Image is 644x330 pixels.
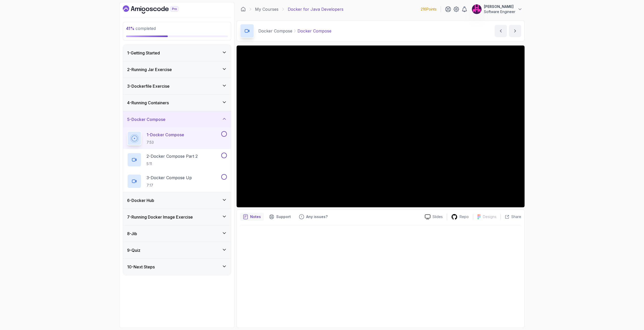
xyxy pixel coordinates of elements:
p: 5:11 [147,161,198,166]
p: Repo [460,214,469,219]
p: Docker Compose [297,28,331,34]
button: 9-Quiz [123,242,231,258]
button: next content [509,25,521,37]
a: Dashboard [123,5,190,14]
button: Share [501,214,521,219]
button: Feedback button [296,213,331,221]
h3: 6 - Docker Hub [127,197,154,203]
button: 2-Docker Compose Part 25:11 [127,153,227,167]
button: 1-Docker Compose7:53 [127,131,227,145]
h3: 1 - Getting Started [127,50,160,56]
h3: 2 - Running Jar Exercise [127,66,172,73]
button: user profile image[PERSON_NAME]Software Engineer [472,4,523,14]
span: 41 % [126,26,135,31]
p: Docker Compose [258,28,292,34]
p: Software Engineer [484,9,515,14]
p: 7:53 [147,140,184,145]
span: completed [126,26,156,31]
a: My Courses [255,6,279,12]
h3: 9 - Quiz [127,247,140,253]
button: 4-Running Containers [123,95,231,111]
button: previous content [495,25,507,37]
button: 3-Docker Compose Up7:17 [127,174,227,188]
button: 8-Jib [123,225,231,242]
p: 3 - Docker Compose Up [147,175,192,181]
button: 6-Docker Hub [123,192,231,209]
button: 1-Getting Started [123,45,231,61]
h3: 3 - Dockerfile Exercise [127,83,170,89]
h3: 5 - Docker Compose [127,116,165,122]
h3: 4 - Running Containers [127,100,169,106]
a: Slides [421,214,447,220]
a: Repo [447,214,473,220]
p: Support [276,214,291,219]
button: notes button [240,213,264,221]
iframe: 1 - Docker Compose [237,45,525,207]
img: user profile image [472,4,482,14]
h3: 10 - Next Steps [127,264,155,270]
p: Designs [483,214,496,219]
h3: 8 - Jib [127,231,137,237]
a: Dashboard [241,7,246,12]
p: Notes [250,214,261,219]
p: 1 - Docker Compose [147,132,184,138]
p: Share [511,214,521,219]
button: 5-Docker Compose [123,111,231,128]
p: [PERSON_NAME] [484,4,515,9]
p: 7:17 [147,183,192,188]
button: 10-Next Steps [123,259,231,275]
p: 216 Points [421,7,437,12]
p: Docker for Java Developers [288,6,343,12]
p: Slides [432,214,443,219]
p: Any issues? [306,214,328,219]
button: 7-Running Docker Image Exercise [123,209,231,225]
p: 2 - Docker Compose Part 2 [147,153,198,159]
button: 3-Dockerfile Exercise [123,78,231,94]
button: 2-Running Jar Exercise [123,61,231,78]
h3: 7 - Running Docker Image Exercise [127,214,193,220]
button: Support button [266,213,294,221]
